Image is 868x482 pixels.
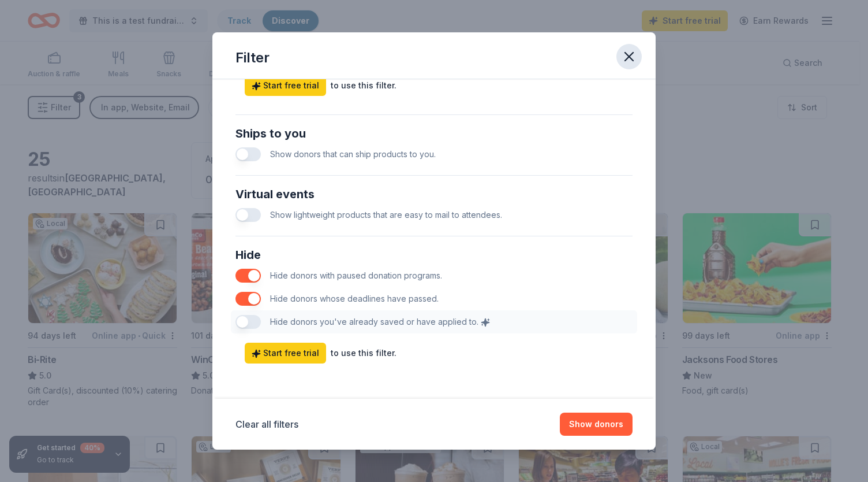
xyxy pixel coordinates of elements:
[235,417,298,431] button: Clear all filters
[235,49,270,67] div: Filter
[235,185,633,203] div: Virtual events
[235,124,633,143] div: Ships to you
[270,210,502,220] span: Show lightweight products that are easy to mail to attendees.
[252,79,319,92] span: Start free trial
[252,346,319,360] span: Start free trial
[245,75,326,96] a: Start free trial
[560,413,633,436] button: Show donors
[270,149,436,159] span: Show donors that can ship products to you.
[270,294,439,303] span: Hide donors whose deadlines have passed.
[331,346,396,360] div: to use this filter.
[235,246,633,264] div: Hide
[331,79,396,92] div: to use this filter.
[245,343,326,364] a: Start free trial
[270,270,442,280] span: Hide donors with paused donation programs.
